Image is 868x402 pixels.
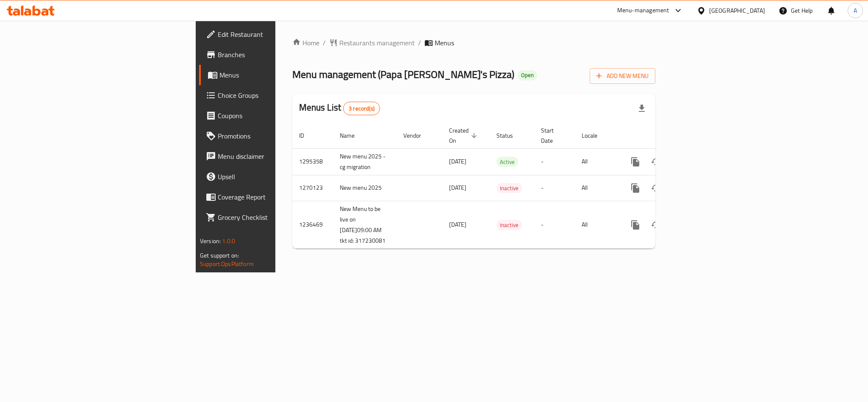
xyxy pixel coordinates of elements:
a: Choice Groups [199,85,341,105]
span: Inactive [496,220,522,230]
div: Export file [632,98,652,119]
th: Actions [618,123,713,149]
td: New Menu to be live on [DATE]09:00 AM tkt id: 317230081 [333,201,397,249]
a: Edit Restaurant [199,24,341,44]
h2: Menus List [299,101,380,115]
span: Version: [200,236,221,247]
button: Add New Menu [590,68,655,84]
span: ID [299,130,315,141]
span: Inactive [496,183,522,193]
span: Active [496,157,518,167]
span: A [854,6,857,15]
span: Open [518,72,537,79]
a: Grocery Checklist [199,207,341,227]
a: Menus [199,65,341,85]
span: [DATE] [449,182,466,193]
a: Coupons [199,105,341,126]
button: more [625,152,646,172]
span: Coupons [218,111,334,121]
a: Restaurants management [329,38,415,48]
a: Branches [199,44,341,65]
span: Choice Groups [218,90,334,100]
button: more [625,178,646,198]
span: [DATE] [449,156,466,167]
div: Inactive [496,183,522,193]
td: - [534,175,575,201]
td: - [534,148,575,175]
span: Status [496,130,524,141]
span: Menus [435,38,454,48]
button: Change Status [646,215,666,235]
span: [DATE] [449,219,466,230]
div: Active [496,157,518,167]
button: Change Status [646,152,666,172]
a: Promotions [199,126,341,146]
span: Vendor [403,130,432,141]
nav: breadcrumb [292,38,655,48]
span: Add New Menu [596,71,649,81]
span: Start Date [541,125,565,146]
span: Get support on: [200,250,239,261]
div: Menu-management [617,6,669,16]
a: Upsell [199,166,341,187]
span: Upsell [218,172,334,182]
span: Branches [218,50,334,60]
td: All [575,201,618,249]
td: - [534,201,575,249]
span: Menu disclaimer [218,151,334,161]
td: All [575,175,618,201]
div: Total records count [343,102,380,115]
a: Coverage Report [199,187,341,207]
a: Menu disclaimer [199,146,341,166]
div: [GEOGRAPHIC_DATA] [709,6,765,15]
div: Open [518,70,537,80]
span: 1.0.0 [222,236,235,247]
button: more [625,215,646,235]
span: Menu management ( Papa [PERSON_NAME]'s Pizza ) [292,65,514,84]
span: Promotions [218,131,334,141]
span: Menus [219,70,334,80]
span: Edit Restaurant [218,29,334,39]
a: Support.OpsPlatform [200,258,254,269]
span: Restaurants management [339,38,415,48]
li: / [418,38,421,48]
span: Name [340,130,366,141]
div: Inactive [496,220,522,230]
span: Locale [582,130,608,141]
td: New menu 2025 -cg migration [333,148,397,175]
td: New menu 2025 [333,175,397,201]
span: Grocery Checklist [218,212,334,222]
td: All [575,148,618,175]
span: Created On [449,125,480,146]
table: enhanced table [292,123,713,249]
span: 3 record(s) [344,105,380,113]
span: Coverage Report [218,192,334,202]
button: Change Status [646,178,666,198]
